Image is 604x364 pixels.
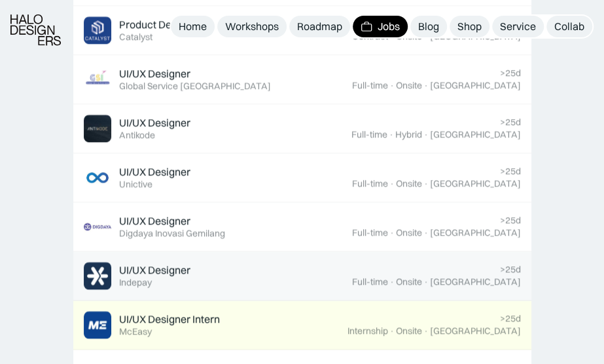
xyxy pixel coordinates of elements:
a: Roadmap [289,16,350,37]
div: Contract [352,31,388,42]
div: UI/UX Designer Intern [119,312,220,326]
div: [GEOGRAPHIC_DATA] [430,325,521,337]
img: Job Image [84,311,111,338]
div: · [389,129,394,140]
div: Service [500,20,536,33]
div: Full-time [352,80,388,91]
a: Shop [450,16,489,37]
div: UI/UX Designer [119,67,190,81]
div: Workshops [225,20,279,33]
div: UI/UX Designer [119,263,190,277]
div: Full-time [352,227,388,238]
div: Onsite [396,31,422,42]
div: McEasy [119,326,152,337]
div: Roadmap [297,20,342,33]
div: [GEOGRAPHIC_DATA] [430,80,521,91]
div: Hybrid [395,129,422,140]
img: Job Image [84,213,111,240]
img: Job Image [84,16,111,44]
div: Product Designer [119,18,201,31]
div: · [389,80,395,91]
a: Job ImageUI/UX Designer InternMcEasy>25dInternship·Onsite·[GEOGRAPHIC_DATA] [73,300,531,350]
div: Collab [554,20,584,33]
div: · [389,325,395,337]
div: [GEOGRAPHIC_DATA] [430,178,521,189]
div: Full-time [352,276,388,287]
div: >25d [500,313,521,324]
div: Home [179,20,207,33]
a: Workshops [217,16,287,37]
a: Job ImageProduct DesignerCatalyst21dContract·Onsite·[GEOGRAPHIC_DATA] [73,6,531,55]
div: · [423,227,429,238]
div: [GEOGRAPHIC_DATA] [430,129,521,140]
div: Onsite [396,178,422,189]
a: Service [492,16,544,37]
div: [GEOGRAPHIC_DATA] [430,227,521,238]
a: Job ImageUI/UX DesignerUnictive>25dFull-time·Onsite·[GEOGRAPHIC_DATA] [73,153,531,202]
a: Job ImageUI/UX DesignerDigdaya Inovasi Gemilang>25dFull-time·Onsite·[GEOGRAPHIC_DATA] [73,202,531,251]
div: Full-time [351,129,387,140]
a: Job ImageUI/UX DesignerGlobal Service [GEOGRAPHIC_DATA]>25dFull-time·Onsite·[GEOGRAPHIC_DATA] [73,55,531,104]
div: Digdaya Inovasi Gemilang [119,228,225,239]
a: Collab [546,16,592,37]
div: Internship [347,325,388,337]
div: · [389,31,395,42]
div: · [423,31,429,42]
div: Onsite [396,325,422,337]
div: UI/UX Designer [119,116,190,130]
a: Jobs [353,16,408,37]
div: Onsite [396,80,422,91]
a: Job ImageUI/UX DesignerAntikode>25dFull-time·Hybrid·[GEOGRAPHIC_DATA] [73,104,531,153]
div: Catalyst [119,31,152,43]
div: >25d [500,215,521,226]
a: Blog [410,16,447,37]
div: Blog [418,20,439,33]
div: >25d [500,67,521,79]
div: Jobs [378,20,400,33]
div: [GEOGRAPHIC_DATA] [430,276,521,287]
div: · [423,129,429,140]
div: UI/UX Designer [119,214,190,228]
img: Job Image [84,164,111,191]
div: >25d [500,166,521,177]
div: Unictive [119,179,152,190]
img: Job Image [84,115,111,142]
img: Job Image [84,262,111,289]
div: Indepay [119,277,152,288]
div: · [423,276,429,287]
img: Job Image [84,65,111,93]
div: >25d [500,264,521,275]
div: · [423,178,429,189]
div: Onsite [396,227,422,238]
div: · [423,80,429,91]
a: Home [171,16,215,37]
a: Job ImageUI/UX DesignerIndepay>25dFull-time·Onsite·[GEOGRAPHIC_DATA] [73,251,531,300]
div: Onsite [396,276,422,287]
div: Full-time [352,178,388,189]
div: Antikode [119,130,155,141]
div: [GEOGRAPHIC_DATA] [430,31,521,42]
div: · [423,325,429,337]
div: UI/UX Designer [119,165,190,179]
div: · [389,178,395,189]
div: Shop [457,20,482,33]
div: · [389,227,395,238]
div: Global Service [GEOGRAPHIC_DATA] [119,81,271,92]
div: >25d [500,117,521,128]
div: · [389,276,395,287]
